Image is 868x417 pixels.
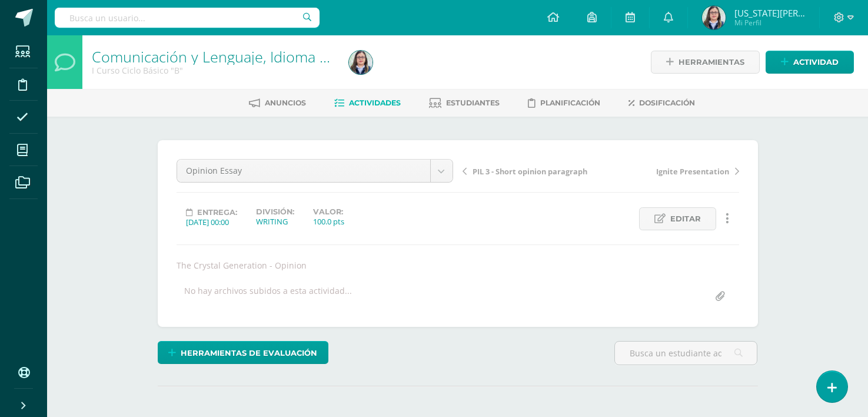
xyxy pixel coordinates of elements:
div: No hay archivos subidos a esta actividad... [184,285,352,308]
input: Busca un usuario... [55,8,320,28]
span: Planificación [540,98,600,107]
a: Comunicación y Lenguaje, Idioma Extranjero: Inglés [92,47,435,67]
div: [DATE] 00:00 [186,217,237,227]
span: [US_STATE][PERSON_NAME] [734,7,805,19]
a: Estudiantes [429,94,500,112]
a: Dosificación [628,94,695,112]
a: Actividad [766,51,854,74]
a: Herramientas de evaluación [158,341,328,364]
div: I Curso Ciclo Básico 'B' [92,65,335,76]
span: Anuncios [265,98,306,107]
a: Actividades [334,94,401,112]
a: Opinion Essay [177,160,453,182]
span: Estudiantes [446,98,500,107]
span: Actividad [793,51,839,73]
img: 9b15e1c7ccd76ba916343fc88c5ecda0.png [349,51,373,74]
span: Ignite Presentation [656,166,729,177]
label: Valor: [313,207,344,216]
span: Entrega: [197,208,237,217]
input: Busca un estudiante aquí... [615,342,757,365]
a: PIL 3 - Short opinion paragraph [463,165,601,177]
div: The Crystal Generation - Opinion [172,260,744,271]
span: PIL 3 - Short opinion paragraph [473,166,587,177]
span: Mi Perfil [734,18,805,28]
a: Ignite Presentation [601,165,739,177]
span: Actividades [349,98,401,107]
div: 100.0 pts [313,216,344,227]
div: WRITING [256,216,294,227]
span: Editar [670,208,701,230]
img: 9b15e1c7ccd76ba916343fc88c5ecda0.png [702,6,726,29]
label: División: [256,207,294,216]
a: Anuncios [249,94,306,112]
span: Opinion Essay [186,160,421,182]
span: Herramientas [679,51,744,73]
a: Herramientas [651,51,760,74]
a: Planificación [528,94,600,112]
h1: Comunicación y Lenguaje, Idioma Extranjero: Inglés [92,48,335,65]
span: Herramientas de evaluación [181,342,317,364]
span: Dosificación [639,98,695,107]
